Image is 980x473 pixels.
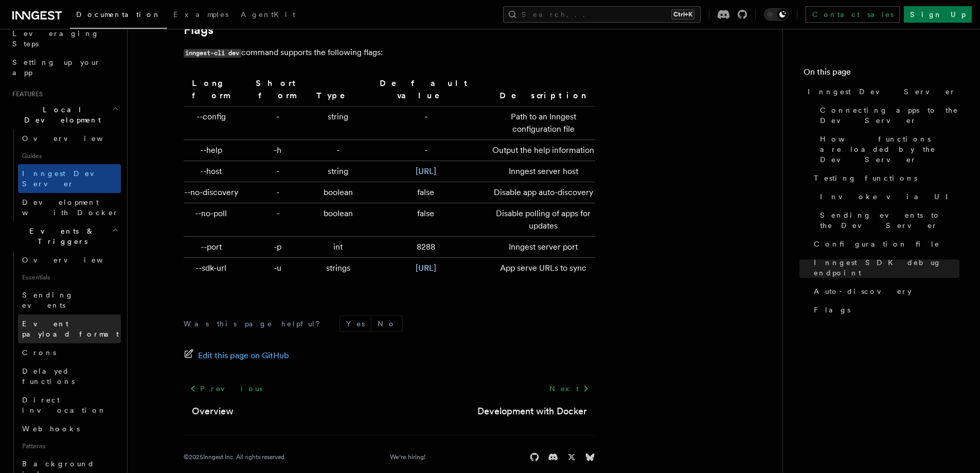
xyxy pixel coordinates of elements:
[488,182,595,203] td: Disable app auto-discovery
[184,203,243,237] td: --no-poll
[814,173,917,183] span: Testing functions
[243,140,312,161] td: -h
[184,45,595,60] p: command supports the following flags:
[184,107,243,140] td: --config
[488,258,595,279] td: App serve URLs to sync
[364,107,488,140] td: -
[70,3,167,29] a: Documentation
[316,91,360,100] strong: Type
[312,237,364,258] td: int
[184,453,286,461] div: © 2025 Inngest Inc. All rights reserved.
[22,169,110,188] span: Inngest Dev Server
[18,362,121,391] a: Delayed functions
[820,134,959,165] span: How functions are loaded by the Dev Server
[416,263,436,273] a: [URL]
[22,348,56,357] span: Crons
[806,6,900,23] a: Contact sales
[503,6,701,23] button: Search...Ctrl+K
[243,237,312,258] td: -p
[371,316,402,331] button: No
[22,367,75,386] span: Delayed functions
[390,453,425,461] a: We're hiring!
[488,140,595,161] td: Output the help information
[18,148,121,164] span: Guides
[184,23,213,37] a: Flags
[904,6,972,23] a: Sign Up
[816,130,959,169] a: How functions are loaded by the Dev Server
[8,222,121,251] button: Events & Triggers
[814,305,850,315] span: Flags
[814,239,940,249] span: Configuration file
[256,78,300,100] strong: Short form
[364,237,488,258] td: 8288
[243,258,312,279] td: -u
[312,182,364,203] td: boolean
[8,90,43,98] span: Features
[18,391,121,419] a: Direct invocation
[184,348,289,363] a: Edit this page on GitHub
[488,161,595,182] td: Inngest server host
[671,9,694,20] kbd: Ctrl+K
[18,286,121,314] a: Sending events
[488,107,595,140] td: Path to an Inngest configuration file
[8,226,112,247] span: Events & Triggers
[184,319,327,329] p: Was this page helpful?
[488,237,595,258] td: Inngest server port
[243,182,312,203] td: -
[167,3,235,28] a: Examples
[416,166,436,176] a: [URL]
[820,191,957,202] span: Invoke via UI
[18,164,121,193] a: Inngest Dev Server
[816,101,959,130] a: Connecting apps to the Dev Server
[364,140,488,161] td: -
[18,438,121,454] span: Patterns
[820,210,959,231] span: Sending events to the Dev Server
[477,404,587,418] a: Development with Docker
[340,316,371,331] button: Yes
[8,24,121,53] a: Leveraging Steps
[22,134,128,143] span: Overview
[184,237,243,258] td: --port
[804,82,959,101] a: Inngest Dev Server
[18,251,121,269] a: Overview
[8,129,121,222] div: Local Development
[184,182,243,203] td: --no-discovery
[22,320,119,338] span: Event payload format
[184,49,241,58] code: inngest-cli dev
[312,161,364,182] td: string
[814,257,959,278] span: Inngest SDK debug endpoint
[312,107,364,140] td: string
[192,404,234,418] a: Overview
[184,258,243,279] td: --sdk-url
[810,235,959,253] a: Configuration file
[543,379,595,398] a: Next
[235,3,301,28] a: AgentKit
[814,286,912,296] span: Auto-discovery
[810,282,959,301] a: Auto-discovery
[810,301,959,319] a: Flags
[192,78,230,100] strong: Long form
[18,343,121,362] a: Crons
[18,419,121,438] a: Webhooks
[8,104,112,125] span: Local Development
[12,29,99,48] span: Leveraging Steps
[8,53,121,82] a: Setting up your app
[816,187,959,206] a: Invoke via UI
[364,203,488,237] td: false
[76,10,161,19] span: Documentation
[312,140,364,161] td: -
[198,348,289,363] span: Edit this page on GitHub
[500,91,587,100] strong: Description
[243,203,312,237] td: -
[22,256,128,264] span: Overview
[22,425,80,433] span: Webhooks
[488,203,595,237] td: Disable polling of apps for updates
[173,10,228,19] span: Examples
[22,291,74,309] span: Sending events
[184,379,269,398] a: Previous
[810,169,959,187] a: Testing functions
[184,161,243,182] td: --host
[18,193,121,222] a: Development with Docker
[804,66,959,82] h4: On this page
[764,8,789,21] button: Toggle dark mode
